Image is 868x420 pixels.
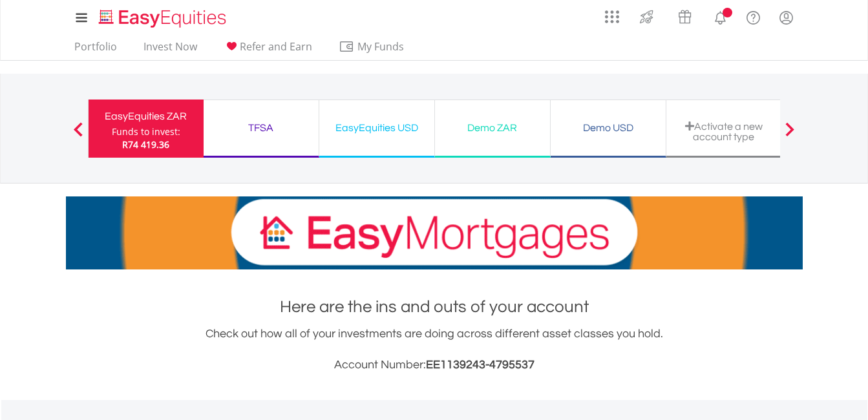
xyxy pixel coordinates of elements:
img: EasyMortage Promotion Banner [66,196,803,269]
img: vouchers-v2.svg [674,6,695,27]
span: R74 419.36 [122,138,169,151]
h3: Account Number: [66,356,803,374]
img: thrive-v2.svg [636,6,657,27]
span: Refer and Earn [240,39,312,54]
div: Funds to invest: [112,125,180,138]
a: Home page [94,3,231,29]
div: Demo USD [558,119,658,137]
a: Refer and Earn [218,40,317,60]
a: Invest Now [138,40,202,60]
a: Vouchers [666,3,704,27]
span: EE1139243-4795537 [426,359,535,371]
div: EasyEquities USD [327,119,427,137]
a: AppsGrid [597,3,628,24]
div: Check out how all of your investments are doing across different asset classes you hold. [66,325,803,374]
span: My Funds [339,38,423,55]
div: TFSA [211,119,311,137]
div: Demo ZAR [443,119,542,137]
a: Notifications [704,3,737,29]
img: EasyEquities_Logo.png [96,8,231,29]
a: FAQ's and Support [737,3,770,29]
a: Portfolio [69,40,122,60]
a: My Profile [770,3,803,32]
div: Activate a new account type [674,121,774,142]
div: EasyEquities ZAR [96,107,196,125]
img: grid-menu-icon.svg [605,10,619,24]
h1: Here are the ins and outs of your account [66,295,803,319]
